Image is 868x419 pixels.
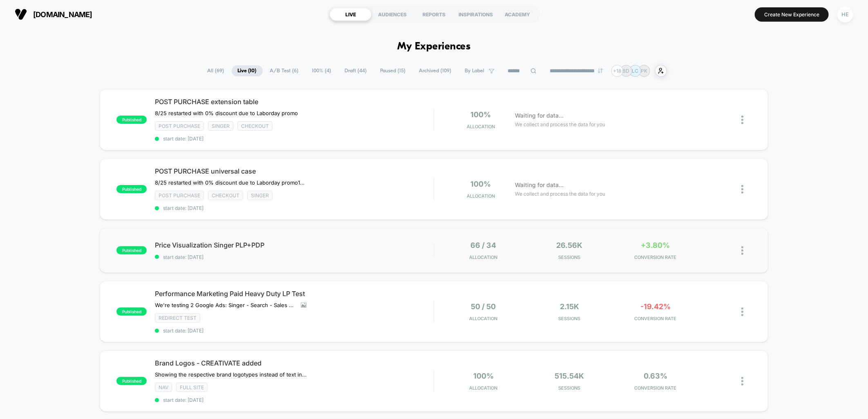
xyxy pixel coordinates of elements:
[116,116,147,124] span: published
[155,328,434,334] span: start date: [DATE]
[515,181,564,189] span: Waiting for data...
[155,359,434,367] span: Brand Logos - CREATIVATE added
[615,385,697,391] span: CONVERSION RATE
[330,8,371,21] div: LIVE
[116,308,147,316] span: published
[632,68,638,74] p: LC
[237,121,273,131] span: checkout
[741,246,743,255] img: close
[116,185,147,193] span: published
[155,290,434,298] span: Performance Marketing Paid Heavy Duty LP Test
[455,8,497,21] div: INSPIRATIONS
[641,241,670,250] span: +3.80%
[471,241,497,250] span: 66 / 34
[306,65,338,76] span: 100% ( 4 )
[560,302,579,311] span: 2.15k
[470,385,498,391] span: Allocation
[264,65,305,76] span: A/B Test ( 6 )
[155,98,434,106] span: POST PURCHASE extension table
[155,254,434,260] span: start date: [DATE]
[471,180,491,188] span: 100%
[497,8,538,21] div: ACADEMY
[467,193,495,199] span: Allocation
[413,8,455,21] div: REPORTS
[155,241,434,249] span: Price Visualization Singer PLP+PDP
[741,377,743,386] img: close
[374,65,412,76] span: Paused ( 15 )
[339,65,373,76] span: Draft ( 44 )
[116,246,147,254] span: published
[176,383,208,392] span: Full site
[155,179,306,186] span: 8/25 restarted with 0% discount due to Laborday promo10% off 6% CR8/15 restarted to incl all top ...
[837,7,853,22] div: HE
[644,372,667,380] span: 0.63%
[413,65,458,76] span: Archived ( 109 )
[208,191,243,200] span: checkout
[232,65,263,76] span: Live ( 10 )
[528,385,611,391] span: Sessions
[555,372,584,380] span: 515.54k
[598,68,603,73] img: end
[398,41,471,53] h1: My Experiences
[155,313,200,323] span: Redirect Test
[741,116,743,124] img: close
[15,8,27,20] img: Visually logo
[155,205,434,211] span: start date: [DATE]
[515,120,606,128] span: We collect and process the data for you
[473,372,494,380] span: 100%
[470,316,498,321] span: Allocation
[155,383,172,392] span: NAV
[155,121,204,131] span: Post Purchase
[155,397,434,403] span: start date: [DATE]
[641,68,647,74] p: PK
[528,254,611,260] span: Sessions
[208,121,233,131] span: Singer
[741,185,743,194] img: close
[33,10,92,19] span: [DOMAIN_NAME]
[835,6,856,23] button: HE
[465,68,485,74] span: By Label
[471,302,496,311] span: 50 / 50
[116,377,147,385] span: published
[12,8,95,21] button: [DOMAIN_NAME]
[155,167,434,175] span: POST PURCHASE universal case
[247,191,273,200] span: Singer
[201,65,230,76] span: All ( 69 )
[623,68,630,74] p: BD
[611,65,623,77] div: + 18
[155,110,298,116] span: 8/25 restarted with 0% discount due to Laborday promo
[615,316,697,321] span: CONVERSION RATE
[470,254,498,260] span: Allocation
[371,8,413,21] div: AUDIENCES
[515,190,606,198] span: We collect and process the data for you
[155,371,306,378] span: Showing the respective brand logotypes instead of text in tabs
[155,302,295,308] span: We're testing 2 Google Ads: Singer - Search - Sales - Heavy Duty - Nonbrand and SINGER - PMax - H...
[155,191,204,200] span: Post Purchase
[471,110,491,119] span: 100%
[467,124,495,129] span: Allocation
[155,136,434,142] span: start date: [DATE]
[640,302,671,311] span: -19.42%
[615,254,697,260] span: CONVERSION RATE
[515,111,564,120] span: Waiting for data...
[528,316,611,321] span: Sessions
[755,7,829,22] button: Create New Experience
[557,241,583,250] span: 26.56k
[741,308,743,316] img: close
